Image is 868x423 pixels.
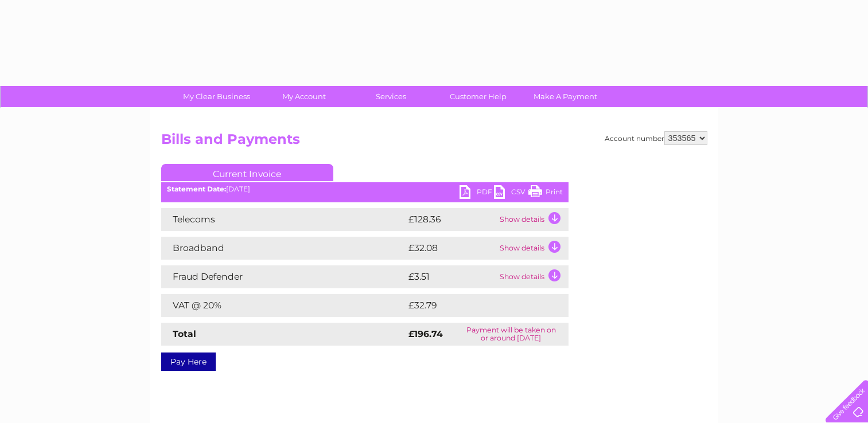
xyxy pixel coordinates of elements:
td: Payment will be taken on or around [DATE] [454,323,569,346]
td: Telecoms [161,208,406,231]
td: Show details [497,265,569,288]
div: Account number [605,131,707,145]
h2: Bills and Payments [161,131,707,153]
a: My Account [256,86,351,107]
td: £128.36 [406,208,497,231]
td: Fraud Defender [161,265,406,288]
a: My Clear Business [169,86,264,107]
td: £32.08 [406,237,497,260]
td: £3.51 [406,265,497,288]
td: Show details [497,237,569,260]
td: Broadband [161,237,406,260]
td: Show details [497,208,569,231]
a: Customer Help [431,86,526,107]
a: Pay Here [161,352,216,371]
div: [DATE] [161,185,569,193]
a: CSV [494,185,528,202]
strong: Total [173,328,196,339]
td: £32.79 [406,294,545,317]
strong: £196.74 [408,328,443,339]
b: Statement Date: [167,185,226,193]
a: Make A Payment [518,86,613,107]
a: Print [528,185,563,202]
a: Services [344,86,438,107]
a: Current Invoice [161,164,333,181]
a: PDF [460,185,494,202]
td: VAT @ 20% [161,294,406,317]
